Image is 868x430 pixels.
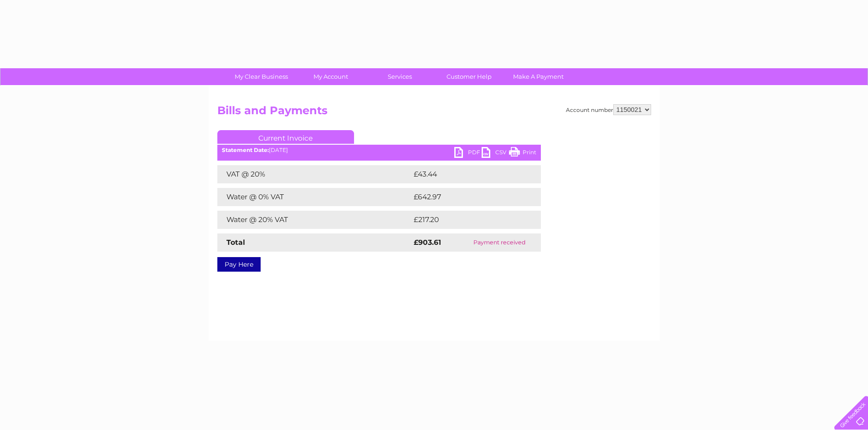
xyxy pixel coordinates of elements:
[293,68,368,85] a: My Account
[217,104,651,121] h2: Bills and Payments
[217,130,354,144] a: Current Invoice
[226,238,245,247] strong: Total
[224,68,299,85] a: My Clear Business
[431,68,507,85] a: Customer Help
[222,147,269,153] b: Statement Date:
[217,211,411,229] td: Water @ 20% VAT
[482,147,509,160] a: CSV
[411,165,523,183] td: £43.44
[414,238,441,247] strong: £903.61
[509,147,536,160] a: Print
[411,211,524,229] td: £217.20
[454,147,482,160] a: PDF
[411,188,525,206] td: £642.97
[217,188,411,206] td: Water @ 0% VAT
[566,104,651,115] div: Account number
[217,257,261,272] a: Pay Here
[362,68,437,85] a: Services
[217,165,411,183] td: VAT @ 20%
[217,147,541,153] div: [DATE]
[458,233,541,252] td: Payment received
[501,68,576,85] a: Make A Payment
